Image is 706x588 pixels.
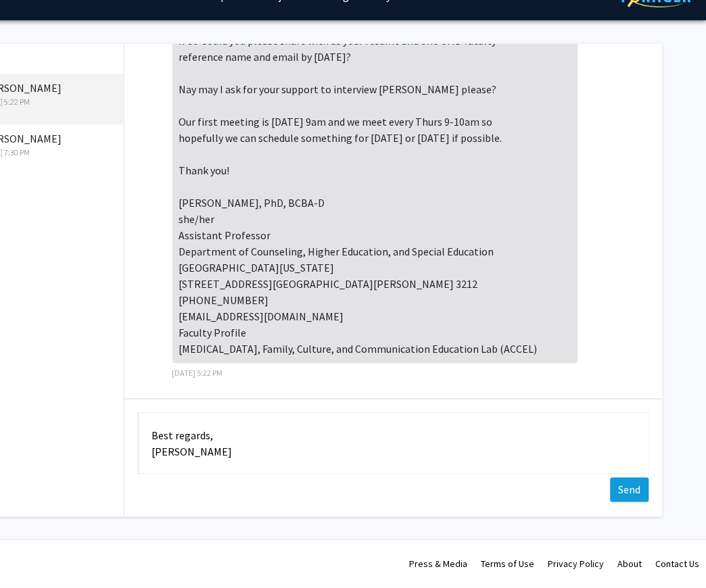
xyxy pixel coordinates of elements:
[611,478,649,502] button: Send
[10,527,57,578] iframe: Chat
[481,558,535,570] a: Terms of Use
[618,558,642,570] a: About
[410,558,468,570] a: Press & Media
[656,558,700,570] a: Contact Us
[172,368,223,378] span: [DATE] 5:22 PM
[548,558,605,570] a: Privacy Policy
[138,413,649,474] textarea: Message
